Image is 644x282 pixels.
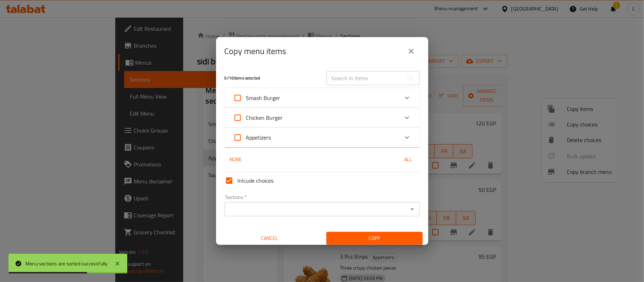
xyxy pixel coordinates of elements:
[229,89,280,106] label: Acknowledge
[403,43,420,60] button: close
[227,204,406,214] input: Select section
[238,176,274,185] span: Inlcude choices
[225,108,420,128] div: Expand
[225,128,420,147] div: Expand
[229,129,271,146] label: Acknowledge
[227,155,244,164] span: None
[246,132,271,143] span: Appetizers
[246,112,283,123] span: Chicken Burger
[25,260,108,268] div: Menu sections are sorted successfully
[326,232,423,245] button: Copy
[407,204,417,214] button: Open
[397,153,420,166] button: All
[326,71,404,85] input: Search in items
[225,46,286,57] h2: Copy menu items
[246,93,280,103] span: Smash Burger
[225,75,318,81] h5: 0 / 16 items selected
[222,232,318,245] button: Cancel
[225,234,315,243] span: Cancel
[225,88,420,108] div: Expand
[400,155,417,164] span: All
[225,153,247,166] button: None
[229,109,283,126] label: Acknowledge
[332,234,417,243] span: Copy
